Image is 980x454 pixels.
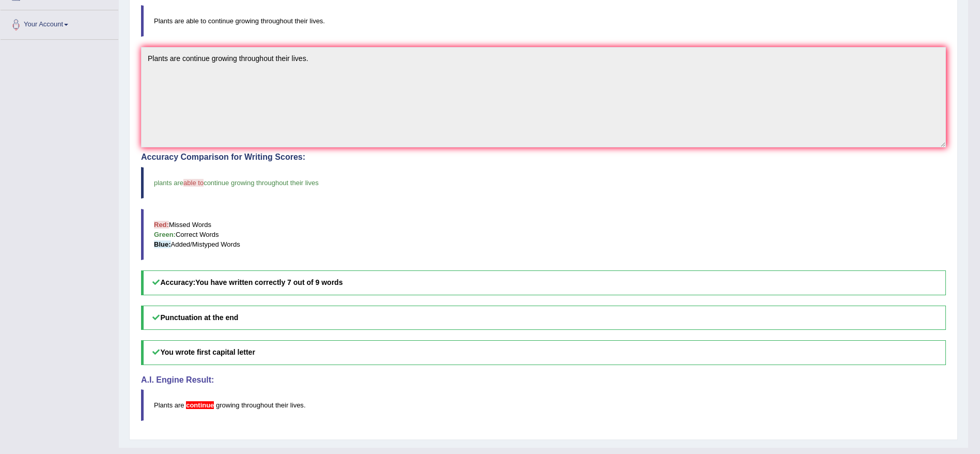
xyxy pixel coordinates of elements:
[154,179,183,187] span: plants are
[204,179,319,187] span: continue growing throughout their lives
[195,278,343,286] b: You have written correctly 7 out of 9 words
[1,10,118,36] a: Your Account
[241,401,273,409] span: throughout
[141,389,946,421] blockquote: .
[183,179,204,187] span: able to
[154,240,171,248] b: Blue:
[154,231,176,238] b: Green:
[175,401,184,409] span: are
[141,270,946,295] h5: Accuracy:
[141,209,946,260] blockquote: Missed Words Correct Words Added/Mistyped Words
[275,401,288,409] span: their
[141,375,946,385] h4: A.I. Engine Result:
[216,401,240,409] span: growing
[154,401,173,409] span: Plants
[141,306,946,330] h5: Punctuation at the end
[141,5,946,37] blockquote: Plants are able to continue growing throughout their lives.
[141,340,946,365] h5: You wrote first capital letter
[154,221,169,229] b: Red:
[141,153,946,162] h4: Accuracy Comparison for Writing Scores:
[290,401,304,409] span: lives
[186,401,214,409] span: Consider using either the past participle “continued” or the present participle “continuing” here...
